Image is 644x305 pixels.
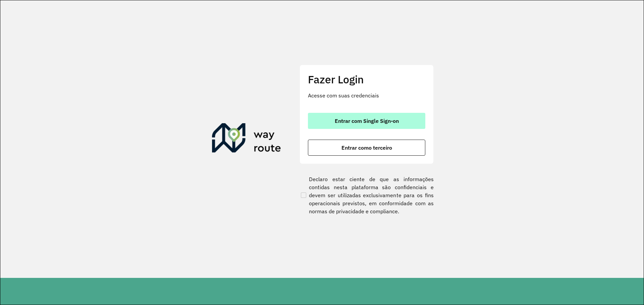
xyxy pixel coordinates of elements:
img: Roteirizador AmbevTech [212,123,281,155]
button: button [308,140,425,156]
span: Entrar com Single Sign-on [335,118,399,124]
h2: Fazer Login [308,73,425,86]
label: Declaro estar ciente de que as informações contidas nesta plataforma são confidenciais e devem se... [300,175,434,215]
span: Entrar como terceiro [341,145,392,150]
button: button [308,113,425,129]
p: Acesse com suas credenciais [308,91,425,99]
